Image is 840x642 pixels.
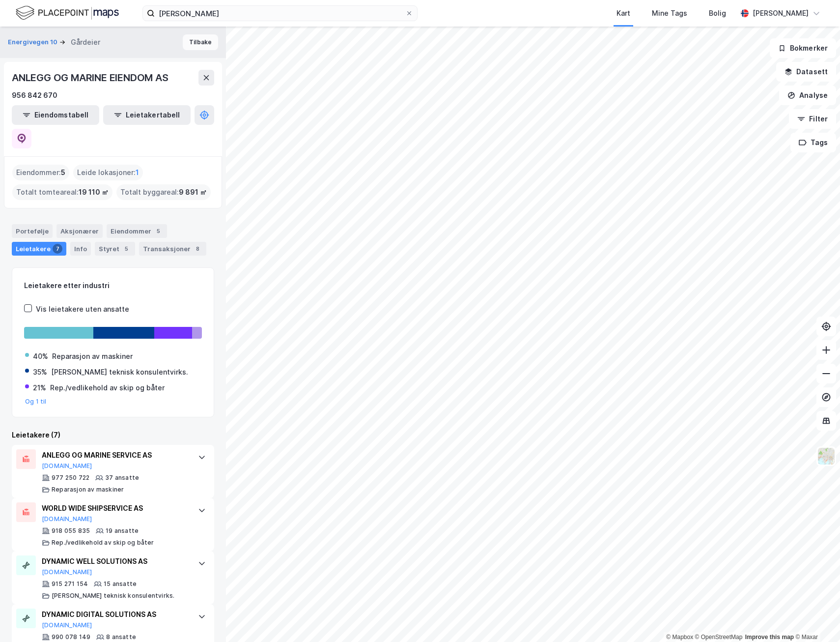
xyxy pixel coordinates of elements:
[770,38,836,58] button: Bokmerker
[52,633,90,641] div: 990 078 149
[42,515,92,523] button: [DOMAIN_NAME]
[42,555,188,567] div: DYNAMIC WELL SOLUTIONS AS
[12,224,53,238] div: Portefølje
[12,429,214,441] div: Leietakere (7)
[51,366,188,378] div: [PERSON_NAME] teknisk konsulentvirks.
[52,350,133,362] div: Reparasjon av maskiner
[24,280,202,292] div: Leietakere etter industri
[12,105,99,125] button: Eiendomstabell
[42,621,92,629] button: [DOMAIN_NAME]
[33,350,48,362] div: 40%
[42,502,188,514] div: WORLD WIDE SHIPSERVICE AS
[33,366,47,378] div: 35%
[61,167,65,178] span: 5
[136,167,139,178] span: 1
[52,474,89,482] div: 977 250 722
[183,34,218,50] button: Tilbake
[652,7,687,19] div: Mine Tags
[25,398,47,406] button: Og 1 til
[106,527,139,535] div: 19 ansatte
[71,36,100,48] div: Gårdeier
[52,527,90,535] div: 918 055 835
[8,37,59,47] button: Energivegen 10
[12,165,69,180] div: Eiendommer :
[153,226,163,236] div: 5
[107,224,167,238] div: Eiendommer
[16,4,119,22] img: logo.f888ab2527a4732fd821a326f86c7f29.svg
[95,242,135,256] div: Styret
[116,184,211,200] div: Totalt byggareal :
[33,382,46,394] div: 21%
[70,242,91,256] div: Info
[12,184,112,200] div: Totalt tomteareal :
[779,86,836,105] button: Analyse
[103,105,191,125] button: Leietakertabell
[79,186,109,198] span: 19 110 ㎡
[105,474,139,482] div: 37 ansatte
[42,609,188,620] div: DYNAMIC DIGITAL SOLUTIONS AS
[50,382,165,394] div: Rep./vedlikehold av skip og båter
[789,109,836,129] button: Filter
[106,633,136,641] div: 8 ansatte
[179,186,207,198] span: 9 891 ㎡
[121,244,131,254] div: 5
[42,449,188,461] div: ANLEGG OG MARINE SERVICE AS
[36,303,129,315] div: Vis leietakere uten ansatte
[42,568,92,576] button: [DOMAIN_NAME]
[745,634,794,641] a: Improve this map
[12,70,170,86] div: ANLEGG OG MARINE EIENDOM AS
[616,7,630,19] div: Kart
[53,244,62,254] div: 7
[73,165,143,180] div: Leide lokasjoner :
[42,462,92,470] button: [DOMAIN_NAME]
[56,224,103,238] div: Aksjonærer
[790,133,836,152] button: Tags
[52,592,174,600] div: [PERSON_NAME] teknisk konsulentvirks.
[155,6,405,21] input: Søk på adresse, matrikkel, gårdeiere, leietakere eller personer
[12,89,57,101] div: 956 842 670
[52,539,154,547] div: Rep./vedlikehold av skip og båter
[52,486,124,494] div: Reparasjon av maskiner
[817,447,836,466] img: Z
[12,242,66,256] div: Leietakere
[193,244,202,254] div: 8
[139,242,206,256] div: Transaksjoner
[776,62,836,82] button: Datasett
[753,7,809,19] div: [PERSON_NAME]
[104,580,137,588] div: 15 ansatte
[666,634,693,641] a: Mapbox
[791,595,840,642] iframe: Chat Widget
[695,634,743,641] a: OpenStreetMap
[52,580,88,588] div: 915 271 154
[709,7,726,19] div: Bolig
